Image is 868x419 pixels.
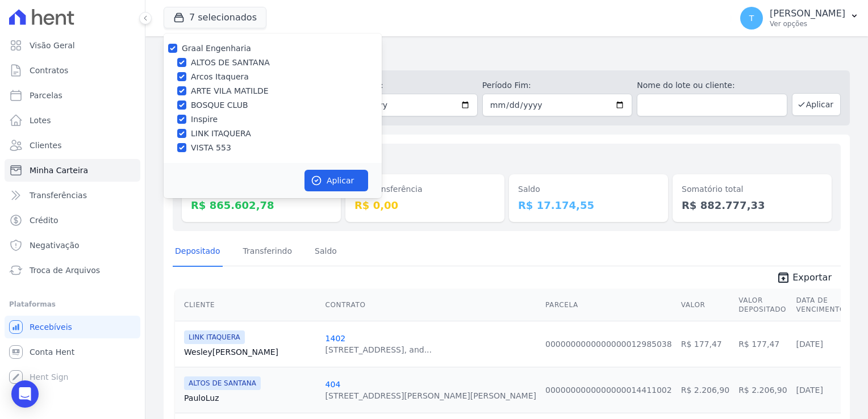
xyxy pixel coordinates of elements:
[682,198,823,213] dd: R$ 882.777,33
[30,90,62,101] span: Parcelas
[5,209,140,232] a: Crédito
[734,289,791,321] th: Valor Depositado
[796,340,823,349] a: [DATE]
[677,321,734,367] td: R$ 177,47
[796,386,823,395] a: [DATE]
[191,198,332,213] dd: R$ 865.602,78
[327,79,477,91] label: Período Inicío:
[9,298,136,311] div: Plataformas
[325,334,346,343] a: 1402
[184,376,261,390] span: ALTOS DE SANTANA
[30,40,75,51] span: Visão Geral
[518,198,659,213] dd: R$ 17.174,55
[5,259,140,282] a: Troca de Arquivos
[191,99,248,111] label: BOSQUE CLUB
[518,183,659,195] dt: Saldo
[545,340,672,349] a: 0000000000000000012985038
[682,183,823,195] dt: Somatório total
[30,65,68,76] span: Contratos
[5,59,140,82] a: Contratos
[5,134,140,157] a: Clientes
[749,14,754,22] span: T
[164,45,850,66] h2: Minha Carteira
[164,7,266,28] button: 7 selecionados
[734,367,791,413] td: R$ 2.206,90
[792,289,850,321] th: Data de Vencimento
[11,380,39,408] div: Open Intercom Messenger
[5,316,140,338] a: Recebíveis
[325,390,536,401] div: [STREET_ADDRESS][PERSON_NAME][PERSON_NAME]
[184,346,316,358] a: Wesley[PERSON_NAME]
[637,79,787,91] label: Nome do lote ou cliente:
[5,159,140,182] a: Minha Carteira
[30,165,88,176] span: Minha Carteira
[734,321,791,367] td: R$ 177,47
[731,2,868,34] button: T [PERSON_NAME] Ver opções
[30,346,74,358] span: Conta Hent
[792,271,832,284] span: Exportar
[545,386,672,395] a: 0000000000000000014411002
[354,198,495,213] dd: R$ 0,00
[173,237,223,267] a: Depositado
[191,85,269,97] label: ARTE VILA MATILDE
[30,140,61,151] span: Clientes
[191,128,251,140] label: LINK ITAQUERA
[241,237,295,267] a: Transferindo
[5,84,140,107] a: Parcelas
[30,321,72,333] span: Recebíveis
[184,330,245,344] span: LINK ITAQUERA
[677,367,734,413] td: R$ 2.206,90
[677,289,734,321] th: Valor
[792,93,841,116] button: Aplicar
[5,184,140,207] a: Transferências
[182,44,251,53] label: Graal Engenharia
[191,71,249,83] label: Arcos Itaquera
[5,109,140,132] a: Lotes
[184,392,316,404] a: PauloLuz
[777,271,790,284] i: unarchive
[325,380,341,389] a: 404
[321,289,541,321] th: Contrato
[767,271,841,287] a: unarchive Exportar
[191,142,231,154] label: VISTA 553
[5,341,140,363] a: Conta Hent
[541,289,677,321] th: Parcela
[770,19,845,28] p: Ver opções
[482,79,632,91] label: Período Fim:
[175,289,321,321] th: Cliente
[312,237,339,267] a: Saldo
[30,215,59,226] span: Crédito
[354,183,495,195] dt: Em transferência
[30,190,87,201] span: Transferências
[30,240,80,251] span: Negativação
[30,265,100,276] span: Troca de Arquivos
[5,234,140,257] a: Negativação
[304,170,368,191] button: Aplicar
[30,115,51,126] span: Lotes
[5,34,140,57] a: Visão Geral
[770,8,845,19] p: [PERSON_NAME]
[191,57,270,69] label: ALTOS DE SANTANA
[191,114,218,125] label: Inspire
[325,344,432,355] div: [STREET_ADDRESS], and...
